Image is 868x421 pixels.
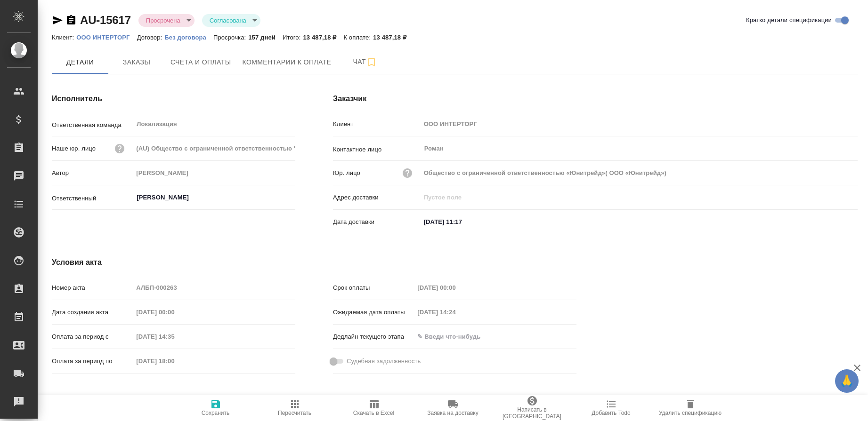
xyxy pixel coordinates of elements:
[333,193,421,202] p: Адрес доставки
[133,330,215,343] input: Пустое поле
[133,142,295,155] input: Пустое поле
[137,34,165,41] p: Договор:
[414,330,496,343] input: ✎ Введи что-нибудь
[52,34,76,41] p: Клиент:
[342,56,388,68] span: Чат
[52,332,133,342] p: Оплата за период с
[133,305,215,319] input: Пустое поле
[76,33,137,41] a: ООО ИНТЕРТОРГ
[835,369,859,393] button: 🙏
[80,14,131,26] a: AU-15617
[52,257,576,268] h4: Условия акта
[421,191,858,204] input: Пустое поле
[333,283,414,293] p: Срок оплаты
[333,93,858,104] h4: Заказчик
[170,56,231,68] span: Счета и оплаты
[133,281,295,294] input: Пустое поле
[65,15,77,26] button: Скопировать ссылку
[746,16,832,25] span: Кратко детали спецификации
[303,34,343,41] p: 13 487,18 ₽
[839,371,855,391] span: 🙏
[138,14,195,27] div: Просрочена
[290,197,292,199] button: Open
[202,14,260,27] div: Просрочена
[333,119,421,129] p: Клиент
[243,56,332,68] span: Комментарии к оплате
[213,34,248,41] p: Просрочка:
[52,144,96,153] p: Наше юр. лицо
[333,332,414,342] p: Дедлайн текущего этапа
[133,166,295,180] input: Пустое поле
[248,34,283,41] p: 157 дней
[366,56,377,68] svg: Подписаться
[164,34,213,41] p: Без договора
[164,33,213,41] a: Без договора
[333,168,360,178] p: Юр. лицо
[421,166,858,180] input: Пустое поле
[76,34,137,41] p: ООО ИНТЕРТОРГ
[343,34,373,41] p: К оплате:
[52,283,133,293] p: Номер акта
[283,34,303,41] p: Итого:
[114,56,159,68] span: Заказы
[133,354,215,368] input: Пустое поле
[333,145,421,154] p: Контактное лицо
[373,34,414,41] p: 13 487,18 ₽
[52,308,133,317] p: Дата создания акта
[421,215,503,229] input: ✎ Введи что-нибудь
[52,194,133,203] p: Ответственный
[207,16,249,24] button: Согласована
[414,281,496,294] input: Пустое поле
[347,357,421,366] span: Судебная задолженность
[143,16,183,24] button: Просрочена
[52,120,133,130] p: Ответственная команда
[333,217,421,227] p: Дата доставки
[57,56,103,68] span: Детали
[414,305,496,319] input: Пустое поле
[52,168,133,178] p: Автор
[52,15,63,26] button: Скопировать ссылку для ЯМессенджера
[52,93,295,104] h4: Исполнитель
[421,117,858,131] input: Пустое поле
[52,357,133,366] p: Оплата за период по
[333,308,414,317] p: Ожидаемая дата оплаты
